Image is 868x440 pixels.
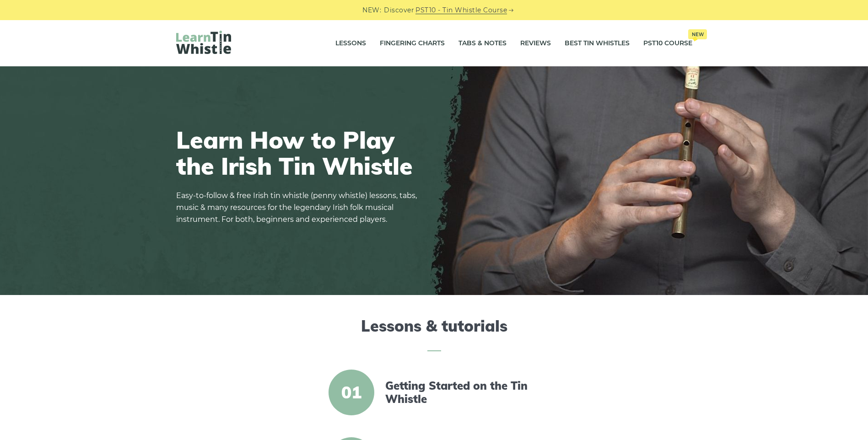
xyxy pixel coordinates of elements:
p: Easy-to-follow & free Irish tin whistle (penny whistle) lessons, tabs, music & many resources for... [176,190,423,225]
span: 01 [329,370,374,415]
a: Fingering Charts [380,32,445,55]
span: New [688,29,707,39]
a: Lessons [335,32,366,55]
h2: Lessons & tutorials [176,317,692,351]
a: Tabs & Notes [458,32,507,55]
a: PST10 CourseNew [643,32,692,55]
h1: Learn How to Play the Irish Tin Whistle [176,127,423,179]
img: LearnTinWhistle.com [176,31,231,54]
a: Getting Started on the Tin Whistle [385,379,543,406]
a: Reviews [520,32,551,55]
a: Best Tin Whistles [565,32,630,55]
